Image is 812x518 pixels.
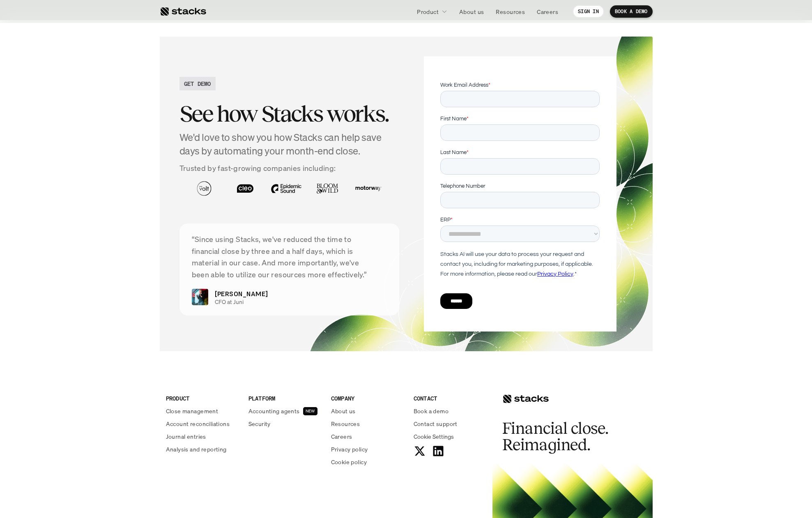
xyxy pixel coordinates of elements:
[414,419,486,428] a: Contact support
[306,409,315,414] h2: NEW
[331,407,404,415] a: About us
[537,7,558,16] p: Careers
[184,79,211,88] h2: GET DEMO
[331,419,360,428] p: Resources
[248,394,321,403] p: PLATFORM
[248,419,321,428] a: Security
[491,4,530,19] a: Resources
[578,9,599,14] p: SIGN IN
[192,233,387,281] p: “Since using Stacks, we've reduced the time to financial close by three and a half days, which is...
[166,419,239,428] a: Account reconciliations
[331,407,356,415] p: About us
[166,432,206,441] p: Journal entries
[179,131,400,158] h4: We'd love to show you how Stacks can help save days by automating your month-end close.
[331,445,404,454] a: Privacy policy
[248,419,271,428] p: Security
[331,458,367,466] p: Cookie policy
[166,407,239,415] a: Close management
[331,394,404,403] p: COMPANY
[331,432,404,441] a: Careers
[496,7,525,16] p: Resources
[414,432,454,441] button: Cookie Trigger
[166,394,239,403] p: PRODUCT
[215,289,268,299] p: [PERSON_NAME]
[502,420,626,453] h2: Financial close. Reimagined.
[248,407,300,415] p: Accounting agents
[166,407,219,415] p: Close management
[331,445,368,454] p: Privacy policy
[532,4,563,19] a: Careers
[166,432,239,441] a: Journal entries
[459,7,484,16] p: About us
[417,7,439,16] p: Product
[615,9,648,14] p: BOOK A DEMO
[331,458,404,466] a: Cookie policy
[573,5,604,18] a: SIGN IN
[331,419,404,428] a: Resources
[414,394,486,403] p: CONTACT
[454,4,489,19] a: About us
[414,407,486,415] a: Book a demo
[414,419,458,428] p: Contact support
[179,101,400,127] h2: See how Stacks works.
[248,407,321,415] a: Accounting agentsNEW
[166,419,230,428] p: Account reconciliations
[414,432,454,441] span: Cookie Settings
[166,445,239,454] a: Analysis and reporting
[440,81,600,316] iframe: Form 10
[166,445,227,454] p: Analysis and reporting
[179,162,400,174] p: Trusted by fast-growing companies including:
[414,407,449,415] p: Book a demo
[215,299,380,306] p: CFO at Juni
[610,5,653,18] a: BOOK A DEMO
[331,432,352,441] p: Careers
